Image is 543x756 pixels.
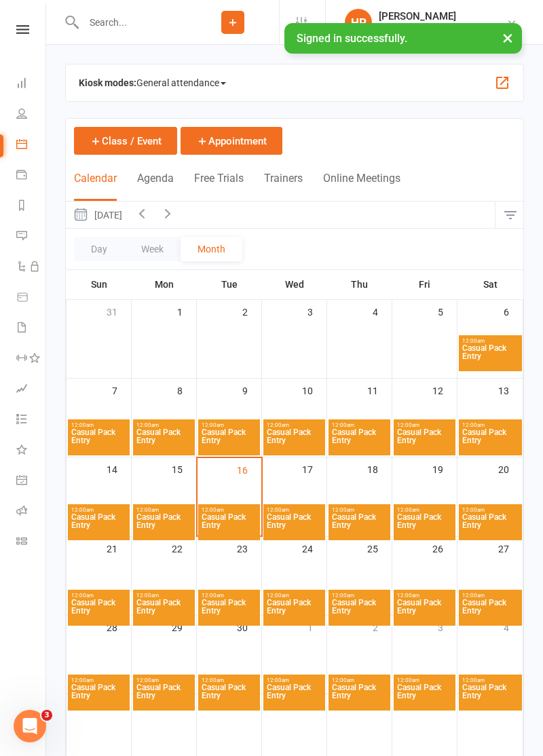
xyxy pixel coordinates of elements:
button: Class / Event [74,127,177,155]
div: 29 [172,616,196,638]
span: Casual Pack Entry [71,683,127,708]
th: Mon [132,270,197,299]
div: 3 [438,616,457,638]
span: Casual Pack Entry [462,683,519,708]
span: 12:00am [266,507,322,513]
span: 12:00am [201,422,257,428]
div: 17 [302,457,326,480]
span: 12:00am [396,677,453,683]
span: 12:00am [71,677,127,683]
div: 4 [373,300,392,322]
th: Fri [392,270,457,299]
div: 31 [107,300,131,322]
span: 12:00am [462,507,519,513]
div: 19 [432,457,457,480]
span: Casual Pack Entry [71,428,127,453]
span: 12:00am [331,507,388,513]
div: 28 [107,616,131,638]
span: 12:00am [331,422,388,428]
span: Casual Pack Entry [71,599,127,623]
span: 12:00am [462,677,519,683]
input: Search... [79,13,187,32]
span: 12:00am [71,507,127,513]
a: Assessments [16,375,47,405]
div: 18 [367,457,392,480]
span: Casual Pack Entry [136,599,192,623]
span: Casual Pack Entry [396,599,453,623]
div: 16 [237,458,261,480]
span: 12:00am [396,422,453,428]
div: 9 [242,379,261,401]
span: Casual Pack Entry [462,513,519,537]
button: [DATE] [66,202,129,228]
button: Online Meetings [323,172,400,201]
div: [PERSON_NAME] [379,10,506,22]
span: Casual Pack Entry [331,599,388,623]
span: Casual Pack Entry [396,513,453,537]
span: 12:00am [136,422,192,428]
th: Sat [457,270,523,299]
span: 12:00am [462,338,519,344]
div: 12 [432,379,457,401]
span: 3 [41,710,52,721]
a: Dashboard [16,69,47,100]
div: ZNTH Rehab & Training Centre [379,22,506,35]
strong: Kiosk modes: [79,77,136,88]
iframe: Intercom live chat [14,710,46,742]
div: 5 [438,300,457,322]
span: General attendance [136,72,226,94]
button: Agenda [137,172,174,201]
div: 20 [498,457,523,480]
button: Free Trials [194,172,244,201]
a: People [16,100,47,130]
a: Calendar [16,130,47,161]
button: Day [74,237,124,261]
th: Wed [262,270,327,299]
span: Casual Pack Entry [396,683,453,708]
span: 12:00am [71,592,127,599]
div: 13 [498,379,523,401]
span: Casual Pack Entry [136,683,192,708]
span: Casual Pack Entry [462,599,519,623]
a: Payments [16,161,47,191]
a: Class kiosk mode [16,527,47,558]
div: 11 [367,379,392,401]
span: 12:00am [136,592,192,599]
span: 12:00am [71,422,127,428]
div: 7 [112,379,131,401]
div: 10 [302,379,326,401]
div: 14 [107,457,131,480]
span: 12:00am [462,592,519,599]
span: Casual Pack Entry [201,428,257,453]
span: Casual Pack Entry [266,599,322,623]
span: Casual Pack Entry [266,513,322,537]
span: Casual Pack Entry [136,428,192,453]
div: 21 [107,537,131,559]
button: Calendar [74,172,117,201]
span: 12:00am [266,677,322,683]
span: 12:00am [331,592,388,599]
button: Month [181,237,242,261]
a: Product Sales [16,283,47,314]
a: General attendance kiosk mode [16,466,47,497]
span: Casual Pack Entry [462,428,519,453]
div: 1 [177,300,196,322]
span: Signed in successfully. [297,32,407,45]
th: Thu [327,270,392,299]
span: 12:00am [201,592,257,599]
th: Tue [197,270,262,299]
div: 8 [177,379,196,401]
span: Casual Pack Entry [396,428,453,453]
a: What's New [16,436,47,466]
span: 12:00am [266,592,322,599]
div: 3 [307,300,326,322]
span: Casual Pack Entry [136,513,192,537]
span: 12:00am [201,677,257,683]
div: 27 [498,537,523,559]
span: 12:00am [462,422,519,428]
span: Casual Pack Entry [201,683,257,708]
div: 6 [504,300,523,322]
span: Casual Pack Entry [331,428,388,453]
div: 1 [307,616,326,638]
span: Casual Pack Entry [71,513,127,537]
